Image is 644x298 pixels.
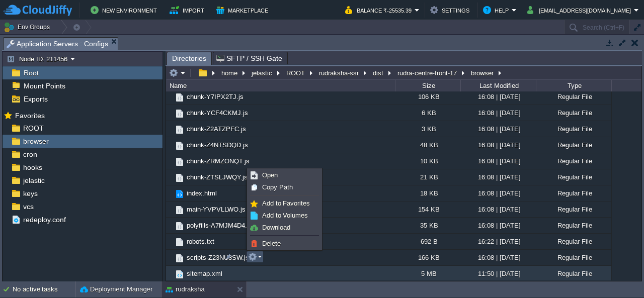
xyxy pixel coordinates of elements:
[166,284,205,294] button: rudraksha
[185,205,247,214] a: main-YVPVLLWO.js
[174,205,185,216] img: AMDAwAAAACH5BAEAAAAALAAAAAABAAEAAAICRAEAOw==
[167,80,395,91] div: Name
[174,108,185,119] img: AMDAwAAAACH5BAEAAAAALAAAAAABAAEAAAICRAEAOw==
[22,68,40,77] a: Root
[185,141,250,149] a: chunk-Z4NTSDQD.js
[527,4,634,16] button: [EMAIL_ADDRESS][DOMAIN_NAME]
[185,253,251,262] a: scripts-Z23NU3SW.js
[13,281,75,297] div: No active tasks
[249,170,320,181] a: Open
[22,81,67,90] span: Mount Points
[536,153,611,169] div: Regular File
[7,54,70,63] button: Node ID: 211456
[396,68,459,77] button: rudra-centre-front-17
[536,218,611,233] div: Regular File
[460,169,536,185] div: 16:08 | [DATE]
[166,66,641,80] input: Click to enter the path
[166,121,174,137] img: AMDAwAAAACH5BAEAAAAALAAAAAABAAEAAAICRAEAOw==
[536,89,611,105] div: Regular File
[185,109,250,117] a: chunk-YCF4CKMJ.js
[395,218,460,233] div: 35 KB
[536,250,611,265] div: Regular File
[21,189,39,198] span: keys
[430,4,472,16] button: Settings
[460,250,536,265] div: 16:08 | [DATE]
[7,38,108,50] span: Application Servers : Configs
[185,173,249,181] a: chunk-ZTSLJWQY.js
[395,105,460,121] div: 6 KB
[166,185,174,201] img: AMDAwAAAACH5BAEAAAAALAAAAAABAAEAAAICRAEAOw==
[4,4,72,17] img: CloudJiffy
[170,4,207,16] button: Import
[174,188,185,200] img: AMDAwAAAACH5BAEAAAAALAAAAAABAAEAAAICRAEAOw==
[185,189,218,197] a: index.html
[21,202,35,211] a: vcs
[174,140,185,151] img: AMDAwAAAACH5BAEAAAAALAAAAAABAAEAAAICRAEAOw==
[536,137,611,153] div: Regular File
[395,89,460,105] div: 106 KB
[21,137,50,146] a: browser
[460,153,536,169] div: 16:08 | [DATE]
[22,94,49,104] a: Exports
[21,176,46,185] a: jelastic
[166,218,174,233] img: AMDAwAAAACH5BAEAAAAALAAAAAABAAEAAAICRAEAOw==
[262,212,308,219] span: Add to Volumes
[166,105,174,121] img: AMDAwAAAACH5BAEAAAAALAAAAAABAAEAAAICRAEAOw==
[220,68,240,77] button: home
[395,202,460,217] div: 154 KB
[13,112,46,120] a: Favorites
[536,266,611,281] div: Regular File
[483,4,512,16] button: Help
[185,125,248,133] a: chunk-Z2ATZPFC.js
[396,80,460,91] div: Size
[174,237,185,248] img: AMDAwAAAACH5BAEAAAAALAAAAAABAAEAAAICRAEAOw==
[174,269,185,280] img: AMDAwAAAACH5BAEAAAAALAAAAAABAAEAAAICRAEAOw==
[395,153,460,169] div: 10 KB
[460,89,536,105] div: 16:08 | [DATE]
[317,68,361,77] button: rudraksha-ssr
[395,266,460,281] div: 5 MB
[262,200,310,207] span: Add to Favorites
[250,68,275,77] button: jelastic
[460,234,536,249] div: 16:22 | [DATE]
[91,4,160,16] button: New Environment
[174,172,185,183] img: AMDAwAAAACH5BAEAAAAALAAAAAABAAEAAAICRAEAOw==
[461,80,536,91] div: Last Modified
[172,52,206,65] span: Directories
[185,237,216,246] a: robots.txt
[371,68,386,77] button: dist
[395,121,460,137] div: 3 KB
[174,253,185,264] img: AMDAwAAAACH5BAEAAAAALAAAAAABAAEAAAICRAEAOw==
[537,80,611,91] div: Type
[345,4,415,16] button: Balance ₹-25535.39
[249,222,320,233] a: Download
[185,157,251,165] a: chunk-ZRMZONQT.js
[460,266,536,281] div: 11:50 | [DATE]
[185,221,254,230] a: polyfills-A7MJM4D4.js
[174,92,185,103] img: AMDAwAAAACH5BAEAAAAALAAAAAABAAEAAAICRAEAOw==
[21,124,45,133] a: ROOT
[13,111,46,120] span: Favorites
[21,163,44,172] a: hooks
[21,150,39,159] a: cron
[185,92,245,101] a: chunk-Y7IPX2TJ.js
[262,240,281,247] span: Delete
[21,215,67,224] a: redeploy.conf
[395,185,460,201] div: 18 KB
[395,169,460,185] div: 21 KB
[174,156,185,167] img: AMDAwAAAACH5BAEAAAAALAAAAAABAAEAAAICRAEAOw==
[536,105,611,121] div: Regular File
[4,20,53,34] button: Env Groups
[185,269,224,278] a: sitemap.xml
